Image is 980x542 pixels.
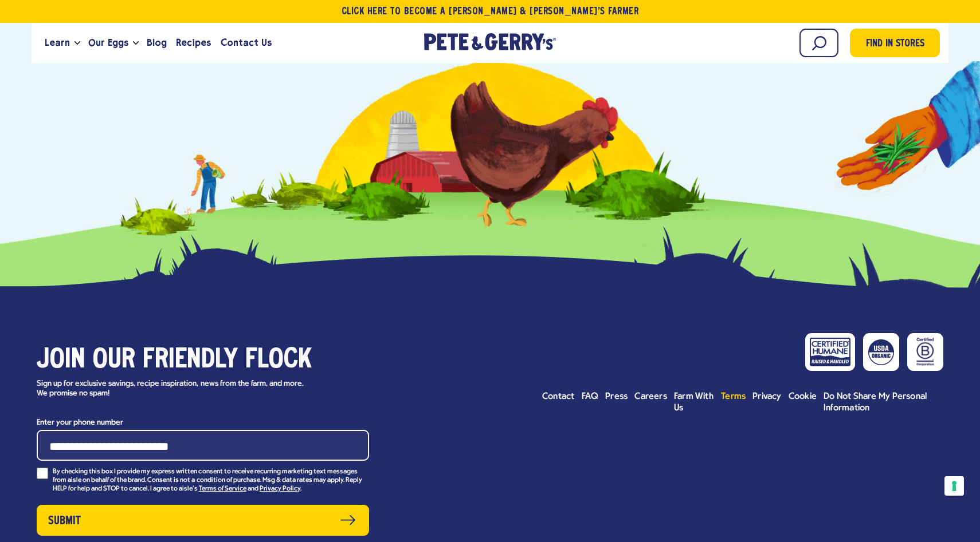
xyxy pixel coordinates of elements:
[260,485,300,493] a: Privacy Policy
[37,505,369,536] button: Submit
[37,345,369,377] h3: Join our friendly flock
[142,27,171,58] a: Blog
[789,391,817,402] a: Cookie
[37,379,315,399] p: Sign up for exclusive savings, recipe inspiration, news from the farm, and more. We promise no spam!
[866,37,924,52] span: Find in Stores
[752,391,782,402] a: Privacy
[634,392,667,401] span: Careers
[605,392,628,401] span: Press
[133,41,139,45] button: Open the dropdown menu for Our Eggs
[37,468,48,479] input: By checking this box I provide my express written consent to receive recurring marketing text mes...
[850,29,940,57] a: Find in Stores
[45,35,70,50] span: Learn
[674,391,714,414] a: Farm With Us
[176,35,211,50] span: Recipes
[542,391,943,414] ul: Footer menu
[199,485,246,493] a: Terms of Service
[88,35,128,50] span: Our Eggs
[824,391,943,414] a: Do Not Share My Personal Information
[721,392,746,401] span: Terms
[824,392,927,413] span: Do Not Share My Personal Information
[53,468,369,493] p: By checking this box I provide my express written consent to receive recurring marketing text mes...
[721,391,746,402] a: Terms
[75,41,80,45] button: Open the dropdown menu for Learn
[147,35,167,50] span: Blog
[944,476,964,496] button: Your consent preferences for tracking technologies
[674,392,714,413] span: Farm With Us
[789,392,817,401] span: Cookie
[40,27,75,58] a: Learn
[84,27,133,58] a: Our Eggs
[582,392,599,401] span: FAQ
[542,391,575,402] a: Contact
[221,35,272,50] span: Contact Us
[752,392,782,401] span: Privacy
[605,391,628,402] a: Press
[37,416,369,430] label: Enter your phone number
[582,391,599,402] a: FAQ
[171,27,215,58] a: Recipes
[216,27,276,58] a: Contact Us
[799,29,838,57] input: Search
[542,392,575,401] span: Contact
[634,391,667,402] a: Careers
